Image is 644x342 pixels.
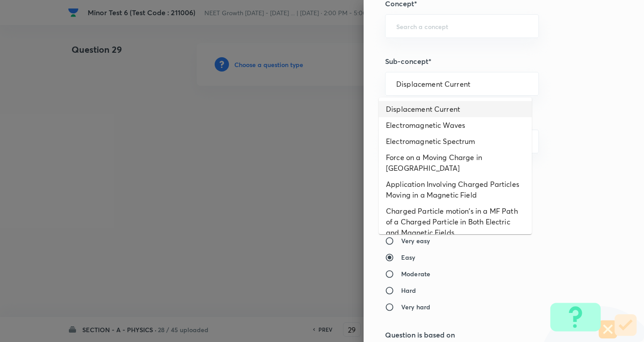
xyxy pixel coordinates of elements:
[534,25,535,27] button: Open
[379,203,532,241] li: Charged Particle motion's in a MF Path of a Charged Particle in Both Electric and Magnetic Fields
[401,236,430,245] h6: Very easy
[379,117,532,133] li: Electromagnetic Waves
[379,133,532,149] li: Electromagnetic Spectrum
[385,329,593,340] h5: Question is based on
[534,141,535,143] button: Open
[385,56,593,67] h5: Sub-concept*
[396,80,528,88] input: Search a sub-concept
[534,83,535,85] button: Close
[401,302,430,312] h6: Very hard
[379,101,532,117] li: Displacement Current
[379,149,532,176] li: Force on a Moving Charge in [GEOGRAPHIC_DATA]
[379,176,532,203] li: Application Involving Charged Particles Moving in a Magnetic Field
[401,253,415,262] h6: Easy
[401,286,416,295] h6: Hard
[396,22,528,30] input: Search a concept
[401,269,430,279] h6: Moderate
